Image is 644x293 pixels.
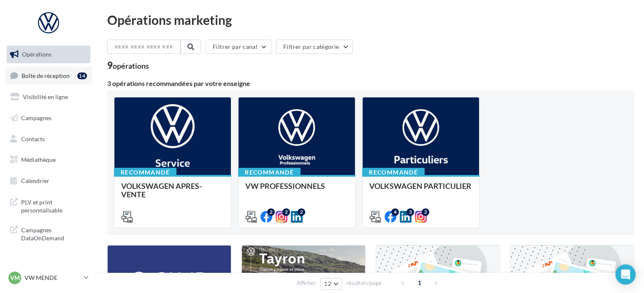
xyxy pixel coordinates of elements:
[113,62,149,70] div: opérations
[267,208,275,216] div: 2
[114,168,176,177] div: Recommandé
[282,208,290,216] div: 2
[24,274,81,282] p: VW MENDE
[107,80,634,87] div: 3 opérations recommandées par votre enseigne
[5,172,92,190] a: Calendrier
[23,93,68,100] span: Visibilité en ligne
[5,221,92,246] a: Campagnes DataOnDemand
[21,177,49,184] span: Calendrier
[121,181,202,199] span: VOLKSWAGEN APRES-VENTE
[406,208,414,216] div: 3
[21,196,87,215] span: PLV et print personnalisable
[245,181,325,191] span: VW PROFESSIONNELS
[238,168,300,177] div: Recommandé
[21,224,87,242] span: Campagnes DataOnDemand
[206,40,271,54] button: Filtrer par canal
[615,264,636,285] div: Open Intercom Messenger
[5,88,92,106] a: Visibilité en ligne
[346,279,382,287] span: résultats/page
[320,278,342,290] button: 12
[297,279,316,287] span: Afficher
[10,274,20,282] span: VM
[422,208,429,216] div: 2
[21,114,51,121] span: Campagnes
[413,276,426,290] span: 1
[21,156,56,163] span: Médiathèque
[5,67,92,85] a: Boîte de réception14
[5,109,92,127] a: Campagnes
[369,181,471,191] span: VOLKSWAGEN PARTICULIER
[77,73,87,79] div: 14
[21,135,45,142] span: Contacts
[391,208,399,216] div: 4
[5,193,92,218] a: PLV et print personnalisable
[107,61,149,70] div: 9
[5,46,92,63] a: Opérations
[7,270,90,286] a: VM VW MENDE
[5,130,92,148] a: Contacts
[362,168,425,177] div: Recommandé
[107,13,634,26] div: Opérations marketing
[324,280,331,287] span: 12
[22,51,51,58] span: Opérations
[276,40,353,54] button: Filtrer par catégorie
[298,208,305,216] div: 2
[22,72,70,79] span: Boîte de réception
[5,151,92,169] a: Médiathèque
